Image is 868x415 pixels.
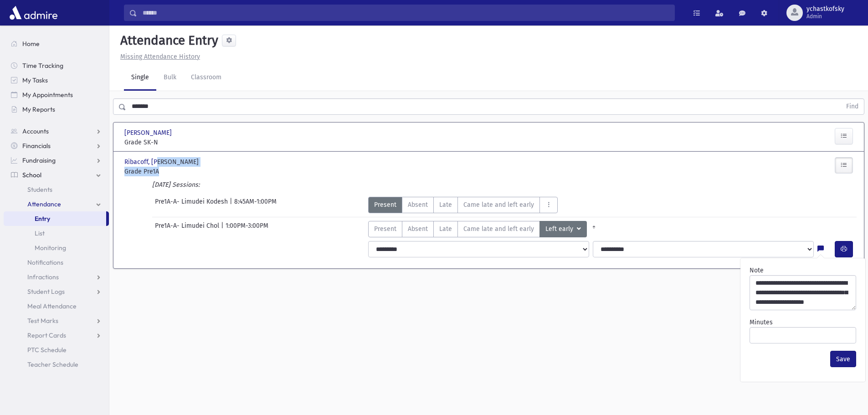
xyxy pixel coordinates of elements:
a: Fundraising [4,153,109,168]
span: 8:45AM-1:00PM [234,197,277,213]
label: Note [750,266,764,275]
a: My Tasks [4,73,109,87]
span: My Tasks [22,76,48,84]
a: Time Tracking [4,58,109,73]
span: My Reports [22,105,55,113]
span: [PERSON_NAME] [124,128,174,138]
span: Infractions [27,273,59,281]
span: Students [27,185,52,194]
span: School [22,171,41,179]
a: Single [124,65,156,91]
button: Save [830,351,856,367]
a: Missing Attendance History [117,53,200,61]
label: Minutes [750,318,773,327]
a: Home [4,36,109,51]
span: Accounts [22,127,49,135]
span: Entry [35,215,50,223]
a: School [4,168,109,182]
span: Present [374,200,396,210]
a: Financials [4,138,109,153]
a: Monitoring [4,241,109,255]
i: [DATE] Sessions: [152,181,200,189]
span: Absent [408,224,428,234]
span: Home [22,40,40,48]
span: Student Logs [27,287,65,296]
button: Left early [539,221,587,237]
span: Fundraising [22,156,56,164]
a: Student Logs [4,284,109,299]
input: Search [137,5,674,21]
a: Entry [4,211,106,226]
span: 1:00PM-3:00PM [226,221,268,237]
button: Find [841,99,864,114]
a: Infractions [4,270,109,284]
a: Attendance [4,197,109,211]
span: Report Cards [27,331,66,339]
span: My Appointments [22,91,73,99]
a: PTC Schedule [4,343,109,357]
a: Students [4,182,109,197]
a: Test Marks [4,313,109,328]
span: Ribacoff, [PERSON_NAME] [124,157,200,167]
span: Came late and left early [463,224,534,234]
a: List [4,226,109,241]
span: Time Tracking [22,61,63,70]
a: Accounts [4,124,109,138]
span: ychastkofsky [806,5,844,13]
span: PTC Schedule [27,346,67,354]
span: Late [439,200,452,210]
u: Missing Attendance History [120,53,200,61]
span: Attendance [27,200,61,208]
a: Report Cards [4,328,109,343]
span: Came late and left early [463,200,534,210]
span: Admin [806,13,844,20]
span: Meal Attendance [27,302,77,310]
a: Notifications [4,255,109,270]
div: AttTypes [368,221,601,237]
h5: Attendance Entry [117,33,218,48]
span: Late [439,224,452,234]
a: Teacher Schedule [4,357,109,372]
span: Notifications [27,258,63,266]
span: Pre1A-A- Limudei Kodesh [155,197,230,213]
span: Financials [22,142,51,150]
img: AdmirePro [7,4,60,22]
span: Present [374,224,396,234]
span: Pre1A-A- Limudei Chol [155,221,221,237]
a: Meal Attendance [4,299,109,313]
span: Teacher Schedule [27,360,78,369]
span: List [35,229,45,237]
span: | [230,197,234,213]
a: My Reports [4,102,109,117]
span: | [221,221,226,237]
span: Monitoring [35,244,66,252]
span: Left early [545,224,575,234]
a: Classroom [184,65,229,91]
span: Grade SK-N [124,138,238,147]
span: Test Marks [27,317,58,325]
span: Absent [408,200,428,210]
a: Bulk [156,65,184,91]
div: AttTypes [368,197,558,213]
a: My Appointments [4,87,109,102]
span: Grade Pre1A [124,167,238,176]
